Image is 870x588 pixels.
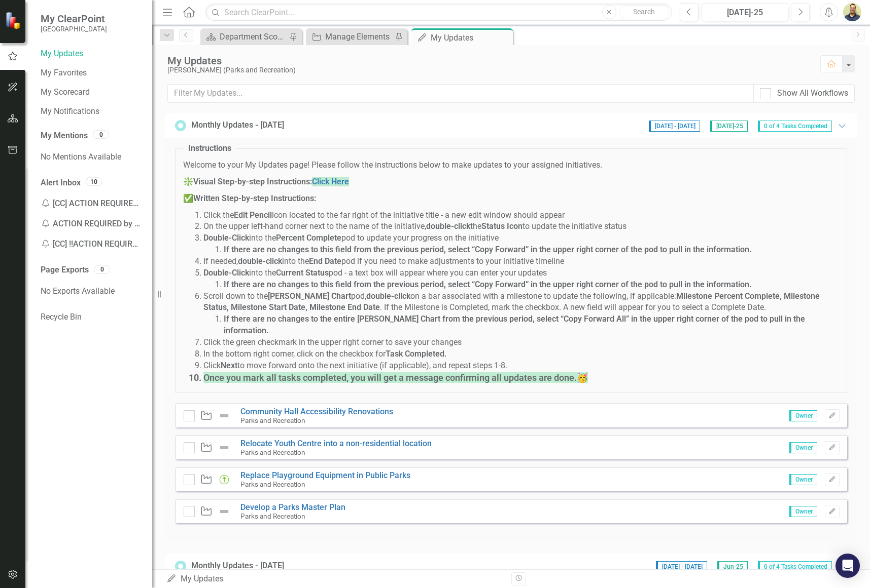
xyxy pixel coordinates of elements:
small: Parks and Recreation [240,480,305,488]
strong: ✅Written Step-by-step Instructions: [183,193,316,203]
div: My Updates [431,31,510,44]
span: [DATE]-25 [710,121,748,132]
span: Jun-25 [717,561,748,572]
strong: If there are no changes to the entire [PERSON_NAME] Chart from the previous period, select “Copy ... [224,314,805,335]
strong: Task Completed. [386,349,447,359]
span: Owner [789,474,817,485]
img: Terry Vachon [843,3,861,21]
div: 0 [94,265,110,273]
div: Monthly Updates - [DATE] [191,560,284,572]
li: Click to move forward onto the next initiative (if applicable), and repeat steps 1-8. [203,360,839,372]
strong: End Date [309,256,341,266]
a: Recycle Bin [41,311,142,323]
a: Alert Inbox [41,177,81,189]
li: Click the green checkmark in the upper right corner to save your changes [203,337,839,348]
a: Page Exports [41,264,89,276]
small: Parks and Recreation [240,512,305,520]
span: My ClearPoint [41,13,107,25]
strong: Status Icon [481,221,523,231]
li: On the upper left-hand corner next to the name of the initiative, the to update the initiative st... [203,221,839,232]
span: Search [633,8,655,16]
div: 10 [86,177,102,186]
img: Not Defined [218,442,230,454]
a: My Favorites [41,67,142,79]
strong: double-click [238,256,282,266]
span: [DATE] - [DATE] [649,121,700,132]
span: Once you mark all tasks completed, you will get a message confirming all updates are done.🥳 [203,372,588,383]
div: [DATE]-25 [705,7,785,19]
strong: Double-Click [203,268,249,278]
span: Owner [789,442,817,453]
input: Search ClearPoint... [205,4,672,21]
div: 0 [93,130,109,139]
span: [DATE] - [DATE] [656,561,707,572]
a: Click Here [312,177,349,186]
button: [DATE]-25 [702,3,789,21]
strong: If there are no changes to this field from the previous period, select “Copy Forward” in the uppe... [224,280,752,289]
a: My Scorecard [41,87,142,98]
span: 0 of 4 Tasks Completed [758,121,832,132]
span: Owner [789,410,817,421]
div: No Exports Available [41,281,142,301]
a: Manage Elements [308,30,392,43]
a: Community Hall Accessibility Renovations [240,407,393,416]
li: Click the icon located to the far right of the initiative title - a new edit window should appear [203,210,839,221]
strong: Percent Complete [276,233,341,243]
input: Filter My Updates... [167,84,754,103]
small: Parks and Recreation [240,416,305,424]
img: Proceeding as Anticipated [218,474,230,486]
div: Monthly Updates - [DATE] [191,120,284,131]
strong: [PERSON_NAME] Chart [268,291,351,301]
div: Manage Elements [325,30,392,43]
strong: ❇️Visual Step-by-step Instructions: [183,177,312,186]
a: My Updates [41,48,142,60]
div: Open Intercom Messenger [836,554,860,578]
a: Relocate Youth Centre into a non-residential location [240,439,432,448]
li: into the pod - a text box will appear where you can enter your updates [203,267,839,279]
img: Not Defined [218,505,230,518]
div: Show All Workflows [777,88,848,99]
div: [PERSON_NAME] (Parks and Recreation) [167,66,810,74]
div: My Updates [167,55,810,66]
div: No Mentions Available [41,147,142,167]
li: In the bottom right corner, click on the checkbox for [203,348,839,360]
img: ClearPoint Strategy [5,12,23,29]
div: My Updates [166,573,504,585]
a: My Notifications [41,106,142,117]
span: 0 of 4 Tasks Completed [758,561,832,572]
strong: Current Status [276,268,329,278]
strong: Next [221,361,237,370]
span: Owner [789,506,817,517]
div: [CC] !!ACTION REQUIRED by [DATE] - June Updates [41,234,142,254]
a: Department Scorecard: Parks and Recreation [203,30,287,43]
li: Scroll down to the pod, on a bar associated with a milestone to update the following, if applicab... [203,291,839,314]
small: Parks and Recreation [240,448,305,456]
small: [GEOGRAPHIC_DATA] [41,25,107,33]
img: Not Defined [218,410,230,422]
div: Department Scorecard: Parks and Recreation [220,30,287,43]
strong: Double-Click [203,233,249,243]
strong: If there are no changes to this field from the previous period, select “Copy Forward” in the uppe... [224,245,752,254]
strong: double-click [426,221,470,231]
a: Develop a Parks Master Plan [240,502,345,512]
li: into the pod to update your progress on the initiative [203,232,839,244]
li: If needed, into the pod if you need to make adjustments to your initiative timeline [203,256,839,267]
button: Search [619,5,670,19]
p: Welcome to your My Updates page! Please follow the instructions below to make updates to your ass... [183,160,839,171]
div: ACTION REQUIRED by [DATE] - July Updates [41,214,142,234]
div: [CC] ACTION REQUIRED by [DATE] - July Updates [41,193,142,214]
legend: Instructions [183,143,236,154]
strong: Edit Pencil [234,210,272,220]
a: Replace Playground Equipment in Public Parks [240,471,410,480]
a: My Mentions [41,130,88,142]
strong: double-click [366,291,410,301]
